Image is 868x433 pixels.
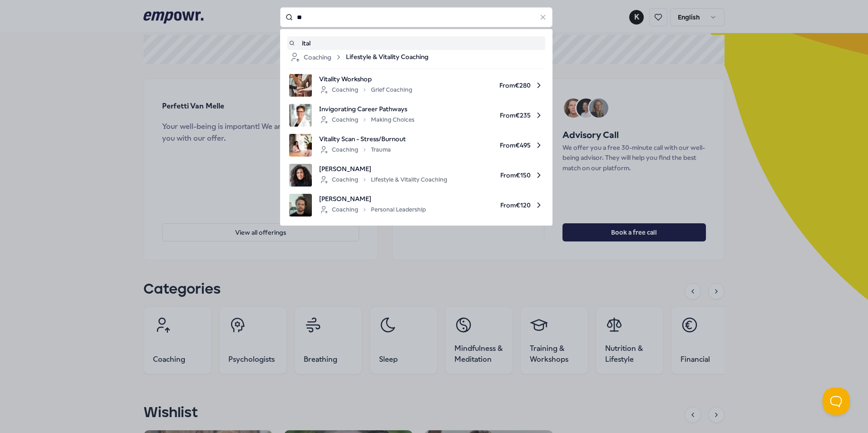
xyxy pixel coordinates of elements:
a: ital [289,38,543,48]
div: Coaching Making Choices [319,114,414,125]
input: Search for products, categories or subcategories [280,7,552,27]
span: From € 235 [422,104,543,127]
span: Lifestyle & Vitality Coaching [346,52,429,63]
img: product image [289,74,312,97]
a: product image[PERSON_NAME]CoachingPersonal LeadershipFrom€120 [289,194,543,216]
a: product imageVitality Scan - Stress/BurnoutCoachingTraumaFrom€495 [289,134,543,157]
div: Coaching [289,52,342,63]
img: product image [289,134,312,157]
iframe: Help Scout Beacon - Open [823,388,850,415]
img: product image [289,194,312,216]
a: product imageVitality WorkshopCoachingGrief CoachingFrom€280 [289,74,543,97]
span: Vitality Workshop [319,74,412,84]
span: [PERSON_NAME] [319,164,447,174]
div: Coaching Personal Leadership [319,204,426,215]
span: Invigorating Career Pathways [319,104,414,114]
a: product imageInvigorating Career PathwaysCoachingMaking ChoicesFrom€235 [289,104,543,127]
div: Coaching Grief Coaching [319,84,412,95]
a: CoachingLifestyle & Vitality Coaching [289,52,543,63]
span: [PERSON_NAME] [319,194,426,204]
span: From € 120 [433,194,543,216]
div: Coaching Trauma [319,144,391,155]
span: Vitality Scan - Stress/Burnout [319,134,406,144]
img: product image [289,104,312,127]
span: From € 495 [413,134,543,157]
a: product image[PERSON_NAME]CoachingLifestyle & Vitality CoachingFrom€150 [289,164,543,187]
img: product image [289,164,312,187]
div: Coaching Lifestyle & Vitality Coaching [319,174,447,185]
span: From € 280 [419,74,543,97]
span: From € 150 [454,164,543,187]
